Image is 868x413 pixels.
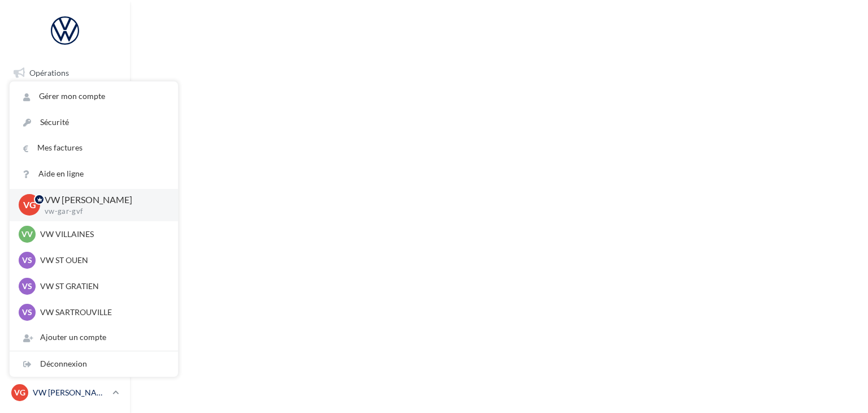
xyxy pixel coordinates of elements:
[7,231,123,255] a: Calendrier
[40,255,164,266] p: VW ST OUEN
[22,281,32,292] span: VS
[40,229,164,240] p: VW VILLAINES
[7,203,123,226] a: Médiathèque
[40,281,164,292] p: VW ST GRATIEN
[21,229,33,240] span: VV
[10,325,178,350] div: Ajouter un compte
[14,387,25,398] span: VG
[33,387,108,398] p: VW [PERSON_NAME]
[40,307,164,318] p: VW SARTROUVILLE
[10,110,178,135] a: Sécurité
[29,68,69,78] span: Opérations
[9,382,121,403] a: VG VW [PERSON_NAME]
[7,296,123,330] a: Campagnes DataOnDemand
[45,206,160,217] p: vw-gar-gvf
[10,161,178,187] a: Aide en ligne
[7,259,123,292] a: PLV et print personnalisable
[10,84,178,109] a: Gérer mon compte
[23,199,36,212] span: VG
[7,147,123,170] a: Campagnes
[7,89,123,114] a: Boîte de réception
[7,61,123,85] a: Opérations
[10,135,178,161] a: Mes factures
[45,193,160,206] p: VW [PERSON_NAME]
[10,351,178,377] div: Déconnexion
[22,307,32,318] span: VS
[7,118,123,142] a: Visibilité en ligne
[7,175,123,199] a: Contacts
[22,255,32,266] span: VS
